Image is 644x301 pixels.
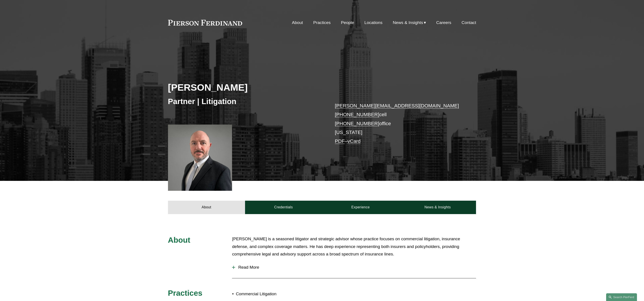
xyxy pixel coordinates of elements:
[335,112,379,117] a: [PHONE_NUMBER]
[335,138,345,144] a: PDF
[168,82,322,93] h2: [PERSON_NAME]
[606,293,637,301] a: Search this site
[399,201,476,214] a: News & Insights
[364,18,382,27] a: Locations
[313,18,331,27] a: Practices
[245,201,322,214] a: Credentials
[341,18,354,27] a: People
[347,138,361,144] a: vCard
[335,103,459,108] a: [PERSON_NAME][EMAIL_ADDRESS][DOMAIN_NAME]
[335,121,379,126] a: [PHONE_NUMBER]
[335,101,463,146] p: cell office [US_STATE] –
[232,235,476,258] p: [PERSON_NAME] is a seasoned litigator and strategic advisor whose practice focuses on commercial ...
[168,201,245,214] a: About
[168,236,190,244] span: About
[292,18,303,27] a: About
[322,201,399,214] a: Experience
[168,97,322,106] h3: Partner | Litigation
[393,19,423,27] span: News & Insights
[461,18,476,27] a: Contact
[235,265,476,270] span: Read More
[232,262,476,273] button: Read More
[436,18,451,27] a: Careers
[393,18,426,27] a: folder dropdown
[168,289,203,297] span: Practices
[236,290,322,298] p: Commercial Litigation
